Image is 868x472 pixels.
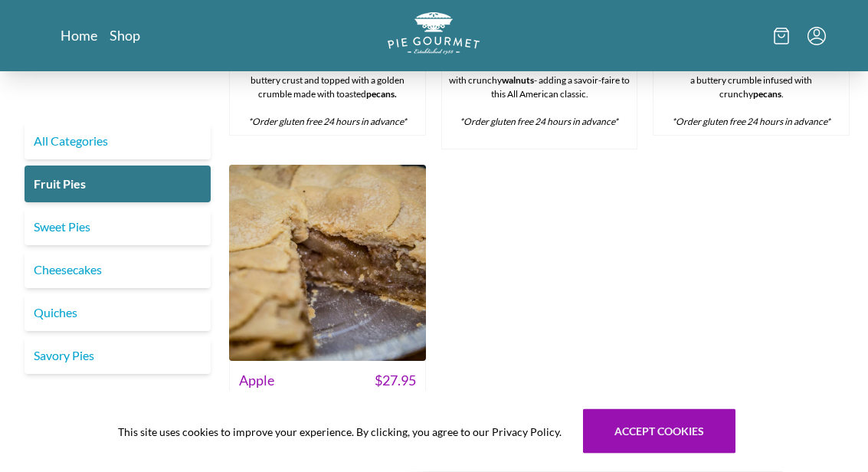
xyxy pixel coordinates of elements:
span: This site uses cookies to improve your experience. By clicking, you agree to our Privacy Policy. [118,424,562,440]
span: $ 27.95 [375,371,416,392]
div: Tender, spiced apples baked in a buttery crust, crowned with a golden crumble topping made with c... [442,41,637,149]
button: Menu [807,27,826,45]
a: Shop [110,26,140,44]
strong: walnuts [502,75,534,87]
em: *Order gluten free 24 hours in advance* [672,116,830,128]
a: Fruit Pies [25,166,211,202]
a: Savory Pies [25,337,211,374]
span: Apple [239,371,274,392]
div: A flavorful medley of apples, peaches, raspberries, and blueberries, baked in a flaky, buttery cr... [230,41,425,136]
div: A delightful blend of crisp apples and tangy raspberries baked in a flaky crust, topped with a bu... [653,41,849,136]
img: logo [388,12,480,54]
a: All Categories [25,123,211,159]
a: Sweet Pies [25,208,211,245]
a: Quiches [25,294,211,331]
a: Logo [388,12,480,59]
button: Accept cookies [583,409,735,454]
img: Apple [229,166,426,362]
a: Home [61,26,97,44]
em: *Order gluten free 24 hours in advance* [460,116,618,128]
strong: pecans [753,89,781,100]
em: *Order gluten free 24 hours in advance* [248,116,407,128]
strong: pecans. [366,89,397,100]
a: Cheesecakes [25,251,211,288]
